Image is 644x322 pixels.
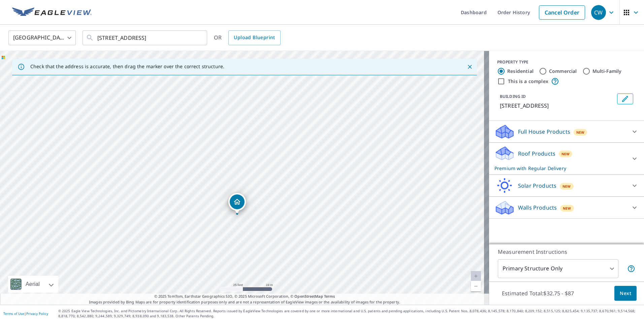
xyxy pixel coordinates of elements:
[576,130,585,135] span: New
[494,165,626,172] p: Premium with Regular Delivery
[214,30,281,45] div: OR
[97,28,193,47] input: Search by address or latitude-longitude
[498,248,635,256] p: Measurement Instructions
[496,286,579,301] p: Estimated Total: $32.75 - $87
[617,93,633,104] button: Edit building 1
[465,62,474,71] button: Close
[324,294,335,299] a: Terms
[500,102,614,110] p: [STREET_ADDRESS]
[228,30,280,45] a: Upload Blueprint
[8,28,76,47] div: [GEOGRAPHIC_DATA]
[508,78,548,85] label: This is a complex
[3,312,48,316] p: |
[518,150,555,158] p: Roof Products
[518,204,557,212] p: Walls Products
[294,294,323,299] a: OpenStreetMap
[26,311,48,316] a: Privacy Policy
[30,63,224,70] p: Check that the address is accurate, then drag the marker over the correct structure.
[494,145,639,172] div: Roof ProductsNewPremium with Regular Delivery
[627,265,635,273] span: Your report will include only the primary structure on the property. For example, a detached gara...
[507,68,534,75] label: Residential
[494,199,639,216] div: Walls ProductsNew
[500,93,526,99] p: BUILDING ID
[518,182,556,190] p: Solar Products
[494,124,639,140] div: Full House ProductsNew
[591,5,606,20] div: CW
[24,276,42,293] div: Aerial
[614,286,637,301] button: Next
[563,206,571,211] span: New
[234,33,275,42] span: Upload Blueprint
[228,193,246,214] div: Dropped pin, building 1, Residential property, 1644 Onion Cir Strawberry Valley, CA 95981
[494,178,639,194] div: Solar ProductsNew
[12,7,92,18] img: EV Logo
[518,128,570,136] p: Full House Products
[471,281,481,291] a: Current Level 20, Zoom Out
[562,184,571,189] span: New
[471,271,481,281] a: Current Level 20, Zoom In Disabled
[498,259,618,278] div: Primary Structure Only
[539,5,585,20] a: Cancel Order
[3,311,24,316] a: Terms of Use
[58,308,641,319] p: © 2025 Eagle View Technologies, Inc. and Pictometry International Corp. All Rights Reserved. Repo...
[8,276,58,293] div: Aerial
[154,294,335,299] span: © 2025 TomTom, Earthstar Geographics SIO, © 2025 Microsoft Corporation, ©
[549,68,577,75] label: Commercial
[620,289,631,298] span: Next
[561,151,570,157] span: New
[497,59,636,65] div: PROPERTY TYPE
[592,68,622,75] label: Multi-Family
